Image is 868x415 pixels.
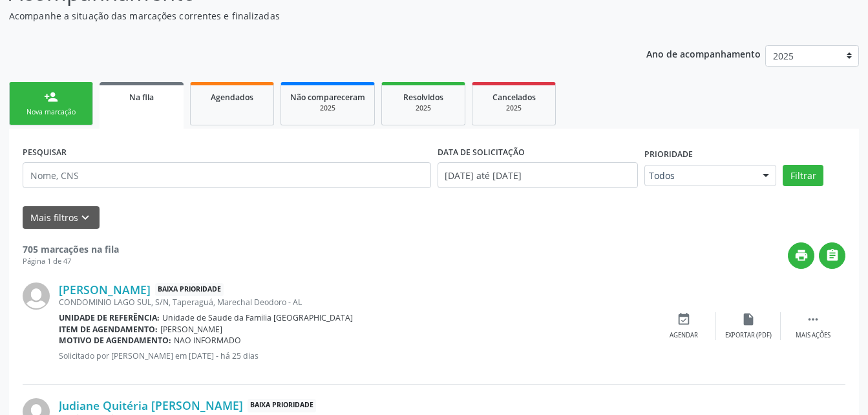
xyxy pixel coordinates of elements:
div: Mais ações [796,331,831,340]
button: print [788,242,814,269]
strong: 705 marcações na fila [23,243,119,255]
div: Agendar [670,331,698,340]
label: DATA DE SOLICITAÇÃO [438,142,525,162]
i: insert_drive_file [741,312,756,326]
input: Selecione um intervalo [438,162,639,188]
b: Motivo de agendamento: [59,335,171,346]
span: Na fila [129,92,154,103]
b: Item de agendamento: [59,324,158,335]
span: NAO INFORMADO [174,335,241,346]
span: Todos [649,169,750,182]
i: print [794,248,809,262]
div: 2025 [290,103,365,113]
div: Exportar (PDF) [725,331,772,340]
span: Unidade de Saude da Familia [GEOGRAPHIC_DATA] [162,312,353,323]
label: PESQUISAR [23,142,67,162]
i:  [806,312,820,326]
div: Página 1 de 47 [23,256,119,267]
label: Prioridade [644,145,693,165]
p: Ano de acompanhamento [646,45,761,61]
span: Baixa Prioridade [248,399,316,412]
p: Acompanhe a situação das marcações correntes e finalizadas [9,9,604,23]
button: Mais filtroskeyboard_arrow_down [23,206,100,229]
div: person_add [44,90,58,104]
b: Unidade de referência: [59,312,160,323]
span: Agendados [211,92,253,103]
i: event_available [677,312,691,326]
span: Baixa Prioridade [155,283,224,297]
div: CONDOMINIO LAGO SUL, S/N, Taperaguá, Marechal Deodoro - AL [59,297,651,308]
input: Nome, CNS [23,162,431,188]
i: keyboard_arrow_down [78,211,92,225]
div: 2025 [391,103,456,113]
a: Judiane Quitéria [PERSON_NAME] [59,398,243,412]
span: Resolvidos [403,92,443,103]
i:  [825,248,840,262]
button: Filtrar [783,165,823,187]
img: img [23,282,50,310]
span: Não compareceram [290,92,365,103]
span: Cancelados [492,92,536,103]
div: 2025 [482,103,546,113]
a: [PERSON_NAME] [59,282,151,297]
span: [PERSON_NAME] [160,324,222,335]
p: Solicitado por [PERSON_NAME] em [DATE] - há 25 dias [59,350,651,361]
button:  [819,242,845,269]
div: Nova marcação [19,107,83,117]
